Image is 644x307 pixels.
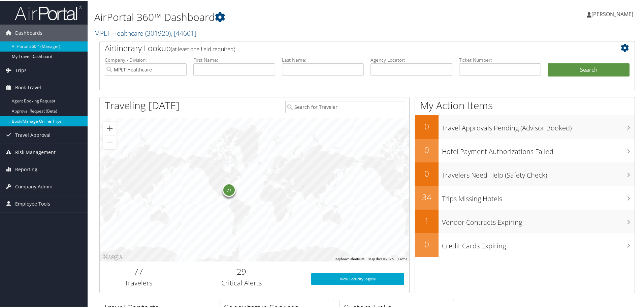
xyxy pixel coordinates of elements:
[415,120,439,131] h2: 0
[442,143,635,156] h3: Hotel Payment Authorizations Failed
[311,272,404,284] a: View SecurityLogic®
[285,100,404,113] input: Search for Traveler
[182,278,301,287] h3: Critical Alerts
[15,195,50,212] span: Employee Tools
[415,191,439,202] h2: 34
[415,167,439,179] h2: 0
[442,190,635,203] h3: Trips Missing Hotels
[368,256,394,260] span: Map data ©2025
[15,178,53,194] span: Company Admin
[415,162,635,185] a: 0Travelers Need Help (Safety Check)
[415,238,439,249] h2: 0
[94,9,458,24] h1: AirPortal 360™ Dashboard
[442,119,635,132] h3: Travel Approvals Pending (Advisor Booked)
[15,24,42,41] span: Dashboards
[145,28,171,37] span: ( 301920 )
[94,28,196,37] a: MPLT Healthcare
[101,252,124,261] a: Open this area in Google Maps (opens a new window)
[193,56,275,63] label: First Name:
[591,10,633,17] span: [PERSON_NAME]
[171,28,196,37] span: , [ 44601 ]
[548,63,630,76] button: Search
[442,237,635,250] h3: Credit Cards Expiring
[15,126,51,143] span: Travel Approval
[415,144,439,155] h2: 0
[103,135,117,148] button: Zoom out
[101,252,124,261] img: Google
[442,214,635,226] h3: Vendor Contracts Expiring
[415,115,635,138] a: 0Travel Approvals Pending (Advisor Booked)
[415,185,635,209] a: 34Trips Missing Hotels
[15,4,82,20] img: airportal-logo.png
[398,256,407,260] a: Terms (opens in new tab)
[371,56,452,63] label: Agency Locator:
[415,98,635,112] h1: My Action Items
[105,56,187,63] label: Company - Division:
[442,166,635,179] h3: Travelers Need Help (Safety Check)
[171,45,235,52] span: (at least one field required)
[105,42,585,53] h2: Airtinerary Lookup
[415,209,635,233] a: 1Vendor Contracts Expiring
[105,98,180,112] h1: Traveling [DATE]
[15,143,56,160] span: Risk Management
[15,61,27,78] span: Trips
[282,56,364,63] label: Last Name:
[182,265,301,277] h2: 29
[415,138,635,162] a: 0Hotel Payment Authorizations Failed
[415,233,635,256] a: 0Credit Cards Expiring
[222,182,236,196] div: 77
[587,3,640,24] a: [PERSON_NAME]
[15,79,41,95] span: Book Travel
[335,256,364,261] button: Keyboard shortcuts
[105,278,172,287] h3: Travelers
[415,214,439,226] h2: 1
[105,265,172,277] h2: 77
[15,160,37,177] span: Reporting
[103,121,117,134] button: Zoom in
[459,56,541,63] label: Ticket Number:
